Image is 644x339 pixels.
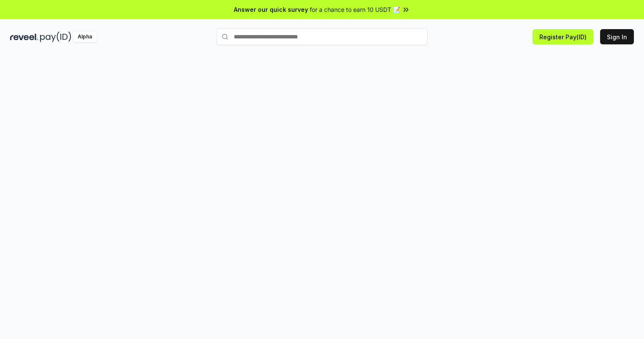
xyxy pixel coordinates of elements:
[40,32,71,42] img: pay_id
[533,29,593,44] button: Register Pay(ID)
[10,32,38,42] img: reveel_dark
[600,29,634,44] button: Sign In
[73,32,97,42] div: Alpha
[234,5,308,14] span: Answer our quick survey
[310,5,400,14] span: for a chance to earn 10 USDT 📝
